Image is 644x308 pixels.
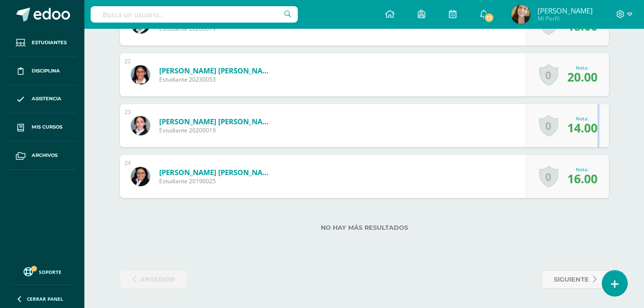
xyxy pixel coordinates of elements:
[567,166,597,173] div: Nota:
[140,271,175,288] span: anterior
[8,113,77,142] a: Mis cursos
[131,167,150,186] img: 8829b354f3bf6a7e7de3770f48fbfc24.png
[539,64,558,86] a: 0
[159,75,274,83] span: Estudiante 20230053
[484,12,494,23] span: 12
[131,116,150,135] img: ec26b3adb3af0e30fb2b8aefeff0f077.png
[554,271,589,288] span: siguiente
[159,66,274,75] a: [PERSON_NAME] [PERSON_NAME]
[32,123,62,131] span: Mis cursos
[8,57,77,85] a: Disciplina
[32,39,67,47] span: Estudiantes
[32,67,60,75] span: Disciplina
[539,166,558,188] a: 0
[8,85,77,114] a: Asistencia
[159,126,274,134] span: Estudiante 20200019
[567,69,597,85] span: 20.00
[27,296,63,302] span: Cerrar panel
[567,170,597,187] span: 16.00
[567,115,597,122] div: Nota:
[539,115,558,137] a: 0
[32,95,61,103] span: Asistencia
[39,269,61,275] span: Soporte
[159,177,274,185] span: Estudiante 20190025
[159,167,274,177] a: [PERSON_NAME] [PERSON_NAME]
[12,265,73,278] a: Soporte
[8,142,77,170] a: Archivos
[131,65,150,84] img: 76d70f07b79ed5d70b674547206d0fd6.png
[8,29,77,57] a: Estudiantes
[159,117,274,126] a: [PERSON_NAME] [PERSON_NAME]
[538,14,593,23] span: Mi Perfil
[32,152,58,159] span: Archivos
[541,270,609,289] a: siguiente
[91,6,298,23] input: Busca un usuario...
[567,64,597,71] div: Nota:
[538,6,593,15] span: [PERSON_NAME]
[511,5,530,24] img: 67dfb3bdd6d18bbd67614bfdb86f4f95.png
[120,224,609,231] label: No hay más resultados
[567,119,597,136] span: 14.00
